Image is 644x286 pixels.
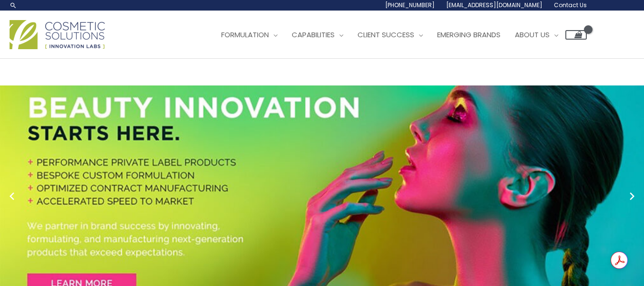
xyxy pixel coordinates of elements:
[437,30,501,40] span: Emerging Brands
[214,21,285,49] a: Formulation
[565,30,587,40] a: View Shopping Cart, empty
[385,1,435,9] span: [PHONE_NUMBER]
[350,21,430,49] a: Client Success
[508,21,565,49] a: About Us
[358,30,414,40] span: Client Success
[221,30,269,40] span: Formulation
[285,21,350,49] a: Capabilities
[430,21,508,49] a: Emerging Brands
[5,189,19,203] button: Previous slide
[207,21,587,49] nav: Site Navigation
[625,189,639,203] button: Next slide
[554,1,587,9] span: Contact Us
[515,30,550,40] span: About Us
[10,20,105,49] img: Cosmetic Solutions Logo
[10,1,17,9] a: Search icon link
[292,30,335,40] span: Capabilities
[446,1,542,9] span: [EMAIL_ADDRESS][DOMAIN_NAME]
